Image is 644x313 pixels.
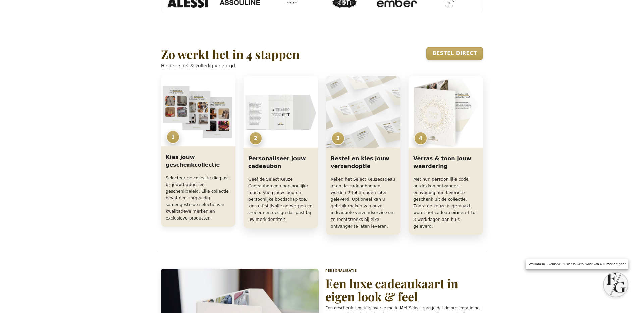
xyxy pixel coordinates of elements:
span: 1 [166,130,180,144]
h3: Bestel en kies jouw verzendoptie [331,155,396,174]
span: 2 [249,132,262,145]
span: 4 [414,132,427,145]
h2: Een luxe cadeaukaart in eigen look & feel [325,277,483,303]
section: Zo werkt het [158,30,486,252]
img: Kies jouw geschenkcollectie [161,75,235,149]
p: Reken het Select Keuzecadeau af en de cadeaubonnen worden 2 tot 3 dagen later geleverd. Optioneel... [331,176,396,230]
p: Met hun persoonlijke code ontdekken ontvangers eenvoudig hun favoriete geschenk uit de collectie.... [413,176,478,230]
p: Selecteer de collectie die past bij jouw budget en geschenkbeleid. Elke collectie bevat een zorgv... [166,175,231,222]
h3: Kies jouw geschenkcollectie [166,153,231,172]
h3: Personaliseer jouw cadeaubon [248,155,313,174]
p: Geef de Select Keuze Cadeaubon een persoonlijke touch. Voeg jouw logo en persoonlijke boodschap t... [248,176,313,223]
span: 3 [331,132,345,145]
h3: Verras & toon jouw waardering [413,155,478,174]
img: Kies jouw verzendoptie [326,76,400,150]
img: Verras & toon jouw waardering [409,76,483,150]
img: Personaliseer jouw cadeaubon [244,76,318,150]
p: Helder, snel & volledig verzorgd [161,62,300,69]
a: Bestel direct [426,47,483,60]
p: Personalisatie [325,269,483,273]
h2: Zo werkt het in 4 stappen [161,48,300,61]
